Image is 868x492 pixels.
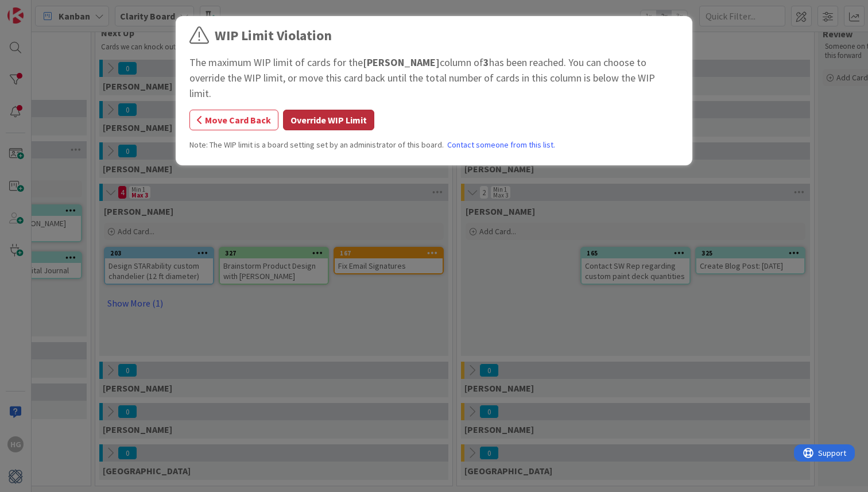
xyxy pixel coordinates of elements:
a: Contact someone from this list. [447,139,555,151]
div: WIP Limit Violation [215,25,332,46]
div: Note: The WIP limit is a board setting set by an administrator of this board. [189,139,679,151]
b: 3 [483,56,489,69]
span: Support [24,2,52,16]
button: Override WIP Limit [283,110,374,130]
div: The maximum WIP limit of cards for the column of has been reached. You can choose to override the... [189,55,679,101]
b: [PERSON_NAME] [363,56,440,69]
button: Move Card Back [189,110,278,130]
